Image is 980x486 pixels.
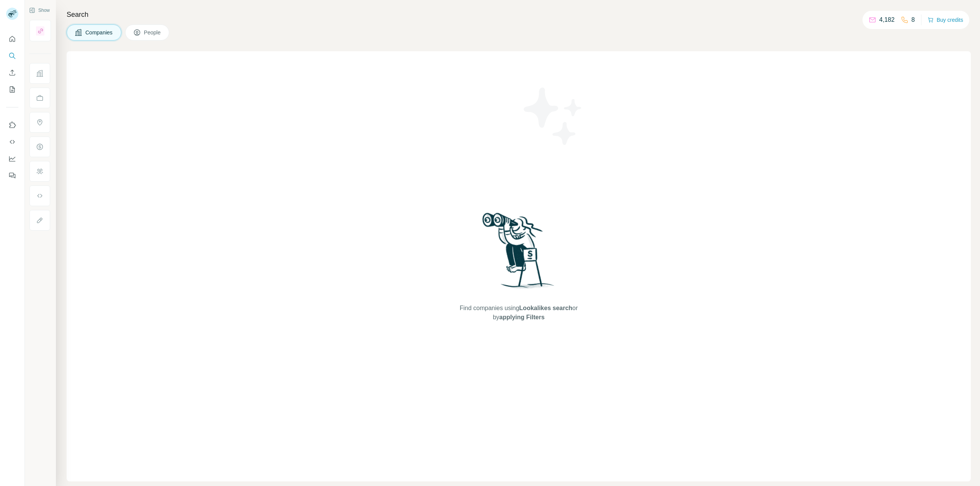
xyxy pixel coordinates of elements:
span: Lookalikes search [519,305,572,311]
button: Show [24,5,55,16]
button: Quick start [6,32,18,46]
span: Find companies using or by [457,304,580,322]
button: Search [6,49,18,63]
span: Companies [85,29,113,36]
button: Buy credits [928,15,963,25]
button: Feedback [6,169,18,182]
button: Use Surfe on LinkedIn [6,118,18,132]
button: Use Surfe API [6,135,18,149]
button: My lists [6,83,18,96]
p: 4,182 [879,15,895,24]
img: Surfe Illustration - Woman searching with binoculars [479,211,559,296]
span: applying Filters [499,314,544,320]
img: Surfe Illustration - Stars [519,82,588,151]
span: People [144,29,162,36]
button: Dashboard [6,152,18,166]
p: 8 [911,15,915,24]
h4: Search [67,9,971,20]
button: Enrich CSV [6,66,18,80]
